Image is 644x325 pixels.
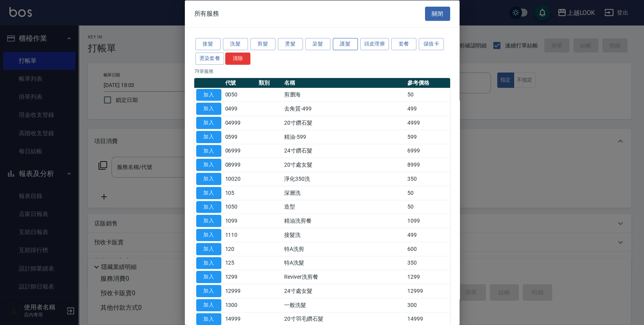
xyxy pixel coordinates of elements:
[196,299,221,311] button: 加入
[282,116,405,130] td: 20寸鑽石髮
[196,313,221,325] button: 加入
[282,78,405,88] th: 名稱
[196,257,221,269] button: 加入
[196,243,221,255] button: 加入
[405,130,450,144] td: 599
[195,38,221,50] button: 接髮
[257,78,282,88] th: 類別
[223,256,257,270] td: 125
[405,298,450,312] td: 300
[405,102,450,116] td: 499
[195,52,224,64] button: 燙染套餐
[223,158,257,172] td: 08999
[405,214,450,228] td: 1099
[223,130,257,144] td: 0599
[223,78,257,88] th: 代號
[223,102,257,116] td: 0499
[282,256,405,270] td: 特A洗髮
[223,298,257,312] td: 1300
[425,6,450,21] button: 關閉
[405,158,450,172] td: 8999
[223,242,257,256] td: 120
[419,38,444,50] button: 儲值卡
[194,67,450,74] p: 79 筆服務
[196,271,221,283] button: 加入
[405,78,450,88] th: 參考價格
[405,228,450,242] td: 499
[405,284,450,298] td: 12999
[194,9,219,17] span: 所有服務
[196,145,221,157] button: 加入
[405,88,450,102] td: 50
[223,144,257,158] td: 06999
[282,242,405,256] td: 特A洗剪
[360,38,389,50] button: 頭皮理療
[282,214,405,228] td: 精油洗剪餐
[282,298,405,312] td: 一般洗髮
[405,186,450,200] td: 50
[196,103,221,115] button: 加入
[196,229,221,241] button: 加入
[196,131,221,143] button: 加入
[282,186,405,200] td: 深層洗
[196,285,221,297] button: 加入
[282,200,405,214] td: 造型
[223,270,257,284] td: 1299
[196,187,221,199] button: 加入
[282,144,405,158] td: 24寸鑽石髮
[225,52,250,64] button: 清除
[391,38,416,50] button: 套餐
[223,172,257,186] td: 10020
[405,144,450,158] td: 6999
[282,270,405,284] td: Reviver洗剪餐
[223,38,248,50] button: 洗髮
[196,201,221,213] button: 加入
[223,214,257,228] td: 1099
[405,172,450,186] td: 350
[278,38,303,50] button: 燙髮
[282,172,405,186] td: 淨化350洗
[250,38,275,50] button: 剪髮
[282,158,405,172] td: 20寸處女髮
[282,130,405,144] td: 精油-599
[196,173,221,185] button: 加入
[223,116,257,130] td: 04999
[223,284,257,298] td: 12999
[196,117,221,129] button: 加入
[223,88,257,102] td: 0050
[282,228,405,242] td: 接髮洗
[196,159,221,171] button: 加入
[305,38,330,50] button: 染髮
[405,242,450,256] td: 600
[282,88,405,102] td: 剪瀏海
[223,186,257,200] td: 105
[223,228,257,242] td: 1110
[196,89,221,101] button: 加入
[333,38,358,50] button: 護髮
[405,200,450,214] td: 50
[282,284,405,298] td: 24寸處女髮
[223,200,257,214] td: 1050
[196,215,221,227] button: 加入
[405,256,450,270] td: 350
[405,270,450,284] td: 1299
[405,116,450,130] td: 4999
[282,102,405,116] td: 去角質-499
